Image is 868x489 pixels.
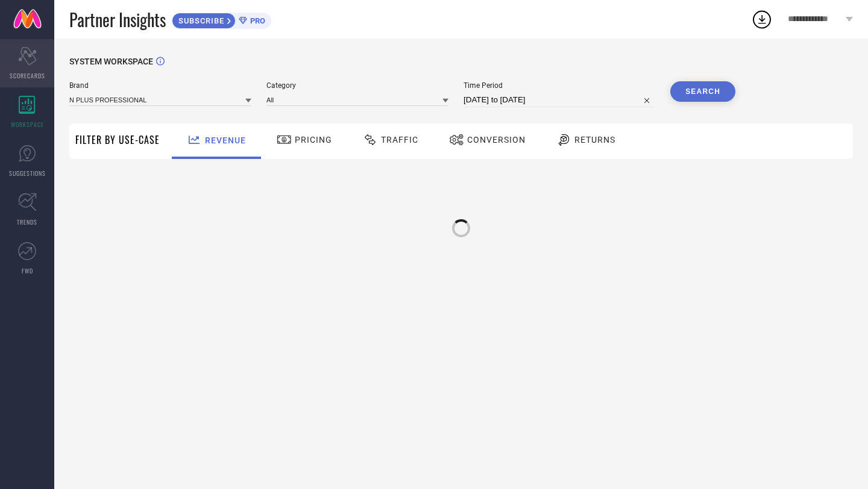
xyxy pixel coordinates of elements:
[9,169,46,178] span: SUGGESTIONS
[247,16,265,25] span: PRO
[670,81,735,102] button: Search
[205,135,246,145] span: Revenue
[22,266,33,275] span: FWD
[69,57,153,66] span: SYSTEM WORKSPACE
[464,81,655,90] span: Time Period
[381,135,418,145] span: Traffic
[75,132,160,147] span: Filter By Use-Case
[751,8,773,30] div: Open download list
[10,71,45,80] span: SCORECARDS
[295,135,332,145] span: Pricing
[172,10,271,29] a: SUBSCRIBEPRO
[574,135,615,145] span: Returns
[17,217,37,226] span: TRENDS
[266,81,448,90] span: Category
[69,81,251,90] span: Brand
[464,93,655,107] input: Select time period
[172,16,227,25] span: SUBSCRIBE
[467,135,526,145] span: Conversion
[11,120,44,129] span: WORKSPACE
[69,7,166,32] span: Partner Insights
